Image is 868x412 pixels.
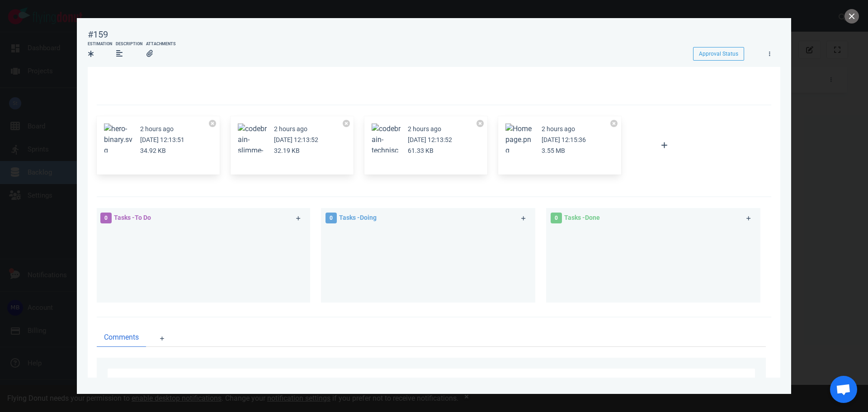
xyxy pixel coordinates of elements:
[88,41,112,47] div: Estimation
[146,41,176,47] div: Attachments
[542,147,565,154] small: 3.55 MB
[114,214,151,221] span: Tasks - To Do
[551,213,562,223] span: 0
[140,147,166,154] small: 34.92 KB
[104,332,139,343] span: Comments
[116,41,142,47] div: Description
[542,125,575,133] small: 2 hours ago
[830,376,857,403] div: Open de chat
[505,123,534,156] button: Zoom image
[564,214,600,221] span: Tasks - Done
[542,136,586,143] small: [DATE] 12:15:36
[238,123,267,167] button: Zoom image
[140,125,174,133] small: 2 hours ago
[339,214,377,221] span: Tasks - Doing
[100,213,112,223] span: 0
[274,147,300,154] small: 32.19 KB
[844,9,859,24] button: close
[325,213,337,223] span: 0
[408,136,452,143] small: [DATE] 12:13:52
[693,47,744,61] button: Approval Status
[408,125,441,133] small: 2 hours ago
[274,136,318,143] small: [DATE] 12:13:52
[372,123,401,167] button: Zoom image
[104,123,133,156] button: Zoom image
[140,136,184,143] small: [DATE] 12:13:51
[88,29,108,40] div: #159
[274,125,307,133] small: 2 hours ago
[408,147,434,154] small: 61.33 KB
